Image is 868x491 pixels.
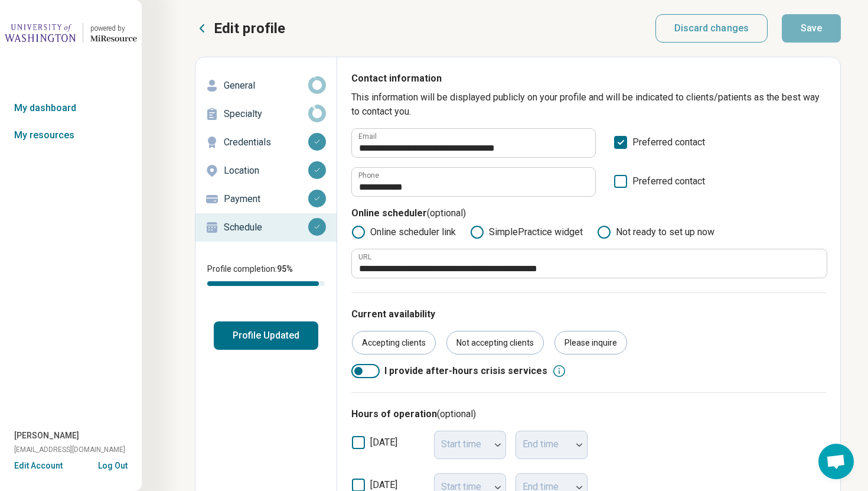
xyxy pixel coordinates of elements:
span: Preferred contact [632,135,705,158]
span: [EMAIL_ADDRESS][DOMAIN_NAME] [14,444,125,455]
div: Profile completion: [195,256,337,293]
label: Phone [358,172,379,179]
button: Edit profile [195,19,285,38]
button: Save [782,14,841,43]
span: 95 % [277,264,293,274]
span: [DATE] [370,437,397,448]
a: Open chat [818,444,854,479]
a: University of Washingtonpowered by [5,19,137,47]
button: Edit Account [14,460,63,472]
button: Discard changes [655,14,768,43]
label: Not ready to set up now [597,225,714,239]
p: Payment [224,192,308,206]
label: SimplePractice widget [470,225,583,239]
button: Profile Updated [214,321,318,350]
a: Location [195,157,337,185]
a: Credentials [195,128,337,157]
div: Profile completion [207,281,325,286]
p: Schedule [224,220,308,235]
div: Accepting clients [352,331,436,355]
span: (optional) [437,408,476,420]
span: I provide after-hours crisis services [384,364,547,378]
img: University of Washington [5,19,76,47]
a: Payment [195,185,337,213]
span: (optional) [427,207,466,219]
button: Log Out [98,460,128,469]
h3: Hours of operation [351,407,826,421]
span: [PERSON_NAME] [14,430,79,442]
label: Online scheduler link [351,225,456,239]
p: Specialty [224,107,308,121]
p: Current availability [351,307,826,321]
p: Credentials [224,135,308,149]
p: Contact information [351,71,826,90]
span: Preferred contact [632,174,705,197]
span: [DATE] [370,479,397,490]
a: Schedule [195,213,337,242]
div: Please inquire [554,331,627,355]
p: Location [224,164,308,178]
a: General [195,71,337,100]
p: Online scheduler [351,206,826,225]
label: URL [358,253,371,261]
a: Specialty [195,100,337,128]
p: Edit profile [214,19,285,38]
label: Email [358,133,377,140]
p: General [224,79,308,93]
div: Not accepting clients [446,331,544,355]
div: powered by [90,23,137,34]
p: This information will be displayed publicly on your profile and will be indicated to clients/pati... [351,90,826,119]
